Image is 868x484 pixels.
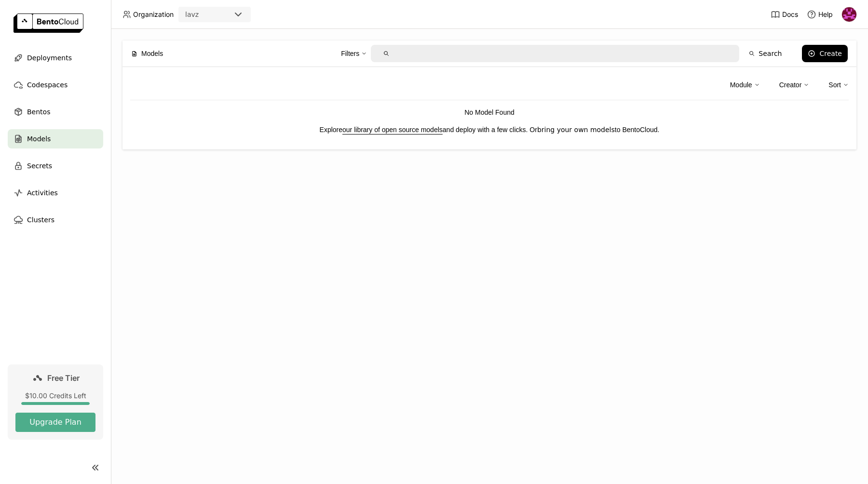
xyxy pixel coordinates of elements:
a: Codespaces [8,75,103,94]
span: Deployments [27,52,72,64]
input: Selected lavz. [200,10,201,20]
a: Bentos [8,102,103,121]
span: Free Tier [47,373,80,383]
p: Explore and deploy with a few clicks. Or to BentoCloud. [130,124,849,135]
img: logo [14,13,83,33]
div: Sort [828,80,841,90]
span: Docs [782,10,798,19]
a: Secrets [8,156,103,175]
div: Creator [779,75,810,95]
a: our library of open source models [342,126,443,134]
span: Organization [133,10,174,19]
div: Sort [828,75,849,95]
span: Clusters [27,214,54,226]
span: Help [818,10,833,19]
span: Codespaces [27,79,68,91]
a: Deployments [8,48,103,67]
button: Create [802,45,848,62]
a: Models [8,129,103,148]
img: Lavanya Seetharaman [842,7,856,22]
button: Search [743,45,787,62]
a: Clusters [8,210,103,229]
div: Filters [341,48,359,59]
div: lavz [185,10,199,19]
a: Free Tier$10.00 Credits LeftUpgrade Plan [8,364,103,440]
div: Filters [341,43,367,64]
button: Upgrade Plan [15,413,95,432]
p: No Model Found [130,107,849,118]
span: Activities [27,187,58,199]
div: Help [807,10,833,19]
div: Module [730,80,752,90]
a: bring your own models [537,126,615,134]
a: Docs [771,10,798,19]
div: Module [730,75,760,95]
span: Secrets [27,160,52,172]
div: Creator [779,80,802,90]
a: Activities [8,183,103,202]
div: Create [819,50,842,57]
span: Bentos [27,106,50,118]
div: $10.00 Credits Left [15,391,95,400]
span: Models [141,48,163,59]
span: Models [27,133,51,145]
